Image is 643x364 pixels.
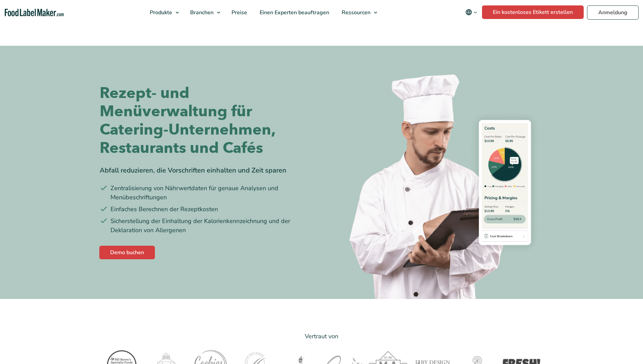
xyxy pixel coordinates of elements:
a: Food Label Maker homepage [5,9,64,17]
span: Ressourcen [340,9,371,16]
li: Sicherstellung der Einhaltung der Kalorienkennzeichnung und der Deklaration von Allergenen [100,217,317,235]
li: Einfaches Berechnen der Rezeptkosten [100,205,317,214]
h1: Rezept- und Menüverwaltung für Catering-Unternehmen, Restaurants und Cafés [100,84,317,157]
span: Einen Experten beauftragen [258,9,330,16]
a: Demo buchen [99,246,155,259]
span: Produkte [148,9,173,16]
a: Anmeldung [587,5,639,20]
li: Zentralisierung von Nährwertdaten für genaue Analysen und Menübeschriftungen [100,184,317,202]
span: Branchen [188,9,214,16]
button: Change language [461,5,482,19]
p: Vertraut von [100,331,544,341]
a: Ein kostenloses Etikett erstellen [482,5,584,19]
div: Abfall reduzieren, die Vorschriften einhalten und Zeit sparen [100,165,317,176]
span: Preise [229,9,248,16]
